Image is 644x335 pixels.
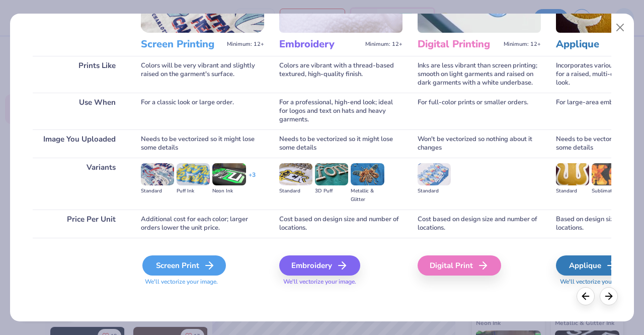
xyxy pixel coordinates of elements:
[418,210,541,238] div: Cost based on design size and number of locations.
[33,158,126,210] div: Variants
[227,41,264,48] span: Minimum: 12+
[351,187,384,204] div: Metallic & Glitter
[141,187,174,195] div: Standard
[279,210,403,238] div: Cost based on design size and number of locations.
[365,41,403,48] span: Minimum: 12+
[592,187,625,195] div: Sublimated
[279,187,312,195] div: Standard
[141,210,264,238] div: Additional cost for each color; larger orders lower the unit price.
[279,163,312,185] img: Standard
[33,56,126,93] div: Prints Like
[556,163,589,185] img: Standard
[592,163,625,185] img: Sublimated
[141,129,264,158] div: Needs to be vectorized so it might lose some details
[418,129,541,158] div: Won't be vectorized so nothing about it changes
[279,38,361,51] h3: Embroidery
[141,93,264,129] div: For a classic look or large order.
[418,255,501,276] div: Digital Print
[141,278,264,286] span: We'll vectorize your image.
[279,255,360,276] div: Embroidery
[279,129,403,158] div: Needs to be vectorized so it might lose some details
[142,255,226,276] div: Screen Print
[249,171,256,188] div: + 3
[279,278,403,286] span: We'll vectorize your image.
[212,187,246,195] div: Neon Ink
[418,38,500,51] h3: Digital Printing
[141,56,264,93] div: Colors will be very vibrant and slightly raised on the garment's surface.
[315,187,348,195] div: 3D Puff
[418,93,541,129] div: For full-color prints or smaller orders.
[556,187,589,195] div: Standard
[418,187,451,195] div: Standard
[279,93,403,129] div: For a professional, high-end look; ideal for logos and text on hats and heavy garments.
[418,56,541,93] div: Inks are less vibrant than screen printing; smooth on light garments and raised on dark garments ...
[141,38,223,51] h3: Screen Printing
[141,163,174,185] img: Standard
[33,129,126,158] div: Image You Uploaded
[177,187,210,195] div: Puff Ink
[33,93,126,129] div: Use When
[418,163,451,185] img: Standard
[33,210,126,238] div: Price Per Unit
[315,163,348,185] img: 3D Puff
[351,163,384,185] img: Metallic & Glitter
[279,56,403,93] div: Colors are vibrant with a thread-based textured, high-quality finish.
[177,163,210,185] img: Puff Ink
[212,163,246,185] img: Neon Ink
[556,255,630,276] div: Applique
